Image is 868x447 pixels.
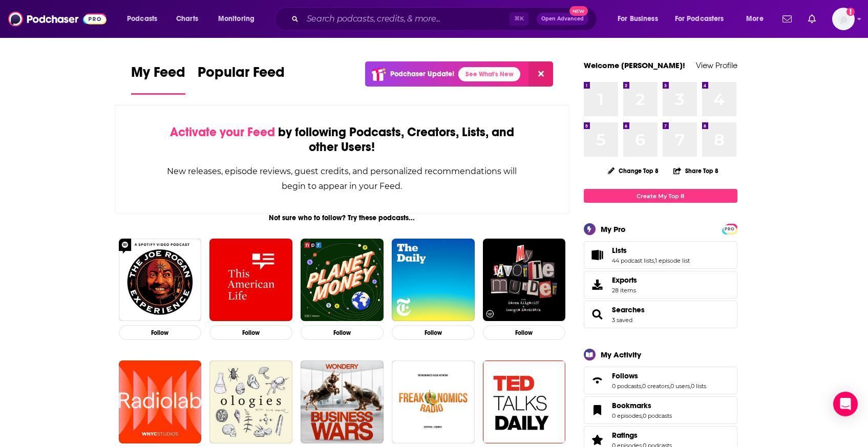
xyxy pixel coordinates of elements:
p: Podchaser Update! [390,70,454,78]
span: , [642,412,643,419]
span: Ratings [612,431,638,440]
img: The Joe Rogan Experience [119,239,202,322]
a: Follows [612,371,706,380]
a: See What's New [458,67,520,81]
button: Share Top 8 [673,161,719,181]
img: User Profile [832,8,855,30]
span: , [669,382,670,390]
span: Monitoring [218,12,255,26]
span: Searches [584,301,737,328]
a: Lists [587,248,608,262]
button: Show profile menu [832,8,855,30]
a: Lists [612,246,690,255]
a: 0 podcasts [612,382,641,390]
span: PRO [724,225,736,233]
a: Bookmarks [612,401,672,410]
a: Bookmarks [587,403,608,417]
a: Exports [584,271,737,299]
span: Exports [612,275,637,285]
img: Ologies with Alie Ward [209,360,292,443]
a: Popular Feed [198,63,285,95]
a: Ratings [587,433,608,447]
a: 0 users [670,382,690,390]
a: PRO [724,225,736,232]
a: Follows [587,373,608,388]
div: Open Intercom Messenger [833,392,858,416]
span: 28 items [612,287,637,294]
button: Follow [483,325,566,340]
img: Radiolab [119,360,202,443]
img: Business Wars [301,360,384,443]
a: Ratings [612,431,672,440]
input: Search podcasts, credits, & more... [303,11,510,27]
span: Follows [612,371,638,380]
a: 3 saved [612,316,632,324]
a: 1 episode list [655,257,690,264]
span: , [690,382,691,390]
span: Lists [584,241,737,269]
a: View Profile [696,60,737,70]
a: Charts [170,11,204,27]
span: Podcasts [127,12,157,26]
button: open menu [739,11,776,27]
span: ⌘ K [510,12,528,26]
a: Show notifications dropdown [804,10,820,28]
span: More [746,12,764,26]
a: TED Talks Daily [483,360,566,443]
span: My Feed [131,63,185,87]
a: 0 creators [642,382,669,390]
span: Open Advanced [541,16,584,22]
div: New releases, episode reviews, guest credits, and personalized recommendations will begin to appe... [166,164,518,194]
a: 0 episodes [612,412,642,419]
span: Charts [176,12,198,26]
div: Not sure who to follow? Try these podcasts... [115,214,570,222]
span: For Podcasters [675,12,724,26]
span: Bookmarks [584,396,737,424]
a: Searches [587,307,608,322]
button: Follow [119,325,202,340]
button: Open AdvancedNew [537,13,588,25]
a: Searches [612,305,645,314]
button: Follow [392,325,475,340]
img: This American Life [209,239,292,322]
button: Follow [301,325,384,340]
a: 0 podcasts [643,412,672,419]
img: Freakonomics Radio [392,360,475,443]
svg: Add a profile image [846,8,855,16]
span: Bookmarks [612,401,651,410]
a: 44 podcast lists [612,257,654,264]
button: Change Top 8 [602,164,665,177]
button: open menu [120,11,171,27]
span: New [569,6,588,16]
div: by following Podcasts, Creators, Lists, and other Users! [166,125,518,155]
button: open menu [668,11,739,27]
img: The Daily [392,239,475,322]
div: Search podcasts, credits, & more... [284,7,607,31]
div: My Activity [601,350,641,359]
div: My Pro [601,224,626,234]
span: Popular Feed [198,63,285,87]
span: Activate your Feed [170,124,275,140]
img: Podchaser - Follow, Share and Rate Podcasts [8,9,107,29]
a: My Feed [131,63,185,95]
button: Follow [209,325,292,340]
span: Logged in as ereardon [832,8,855,30]
img: My Favorite Murder with Karen Kilgariff and Georgia Hardstark [483,239,566,322]
button: open menu [610,11,671,27]
button: open menu [211,11,268,27]
span: Lists [612,246,627,255]
span: For Business [618,12,658,26]
span: Exports [587,278,608,292]
img: Planet Money [301,239,384,322]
